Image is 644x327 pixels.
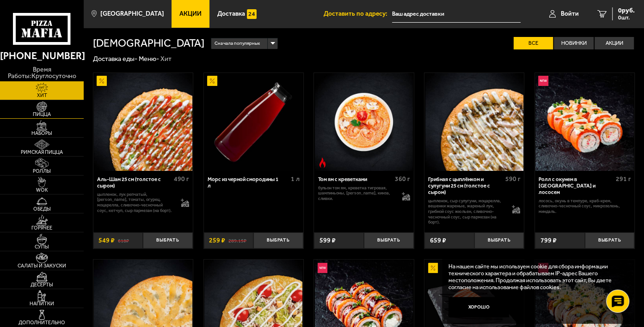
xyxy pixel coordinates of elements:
span: 259 ₽ [209,237,225,244]
span: 490 г [174,175,189,183]
a: АкционныйМорс из черной смородины 1 л [204,73,303,171]
span: 659 ₽ [429,237,446,244]
a: Меню- [139,54,159,63]
span: 360 г [395,175,410,183]
span: 291 г [615,175,631,183]
div: Ролл с окунем в [GEOGRAPHIC_DATA] и лососем [539,176,613,196]
a: Грибная с цыплёнком и сулугуни 25 см (толстое с сыром) [424,73,524,171]
a: АкционныйАль-Шам 25 см (толстое с сыром) [93,73,193,171]
a: НовинкаРолл с окунем в темпуре и лососем [535,73,634,171]
p: цыпленок, лук репчатый, [PERSON_NAME], томаты, огурец, моцарелла, сливочно-чесночный соус, кетчуп... [97,192,174,213]
span: 0 руб. [618,7,635,14]
span: 599 ₽ [319,237,336,244]
img: Новинка [318,263,328,273]
s: 618 ₽ [118,237,129,244]
span: [GEOGRAPHIC_DATA] [100,11,164,17]
img: Акционный [97,76,107,86]
img: Острое блюдо [318,157,328,168]
span: 1 л [291,175,300,183]
img: Аль-Шам 25 см (толстое с сыром) [94,73,192,171]
button: Выбрать [143,232,193,249]
input: Ваш адрес доставки [392,6,521,23]
p: бульон том ям, креветка тигровая, шампиньоны, [PERSON_NAME], кинза, сливки. [318,185,395,201]
div: Том ям с креветками [318,176,392,183]
p: лосось, окунь в темпуре, краб-крем, сливочно-чесночный соус, микрозелень, миндаль. [539,198,631,214]
div: Хит [160,54,172,63]
img: Грибная с цыплёнком и сулугуни 25 см (толстое с сыром) [425,73,524,171]
label: Новинки [554,37,594,50]
img: Новинка [538,76,548,86]
span: Акции [179,11,202,17]
div: Морс из черной смородины 1 л [208,176,288,189]
p: цыпленок, сыр сулугуни, моцарелла, вешенки жареные, жареный лук, грибной соус Жюльен, сливочно-че... [428,198,505,225]
img: Ролл с окунем в темпуре и лососем [535,73,634,171]
span: 799 ₽ [540,237,556,244]
div: Грибная с цыплёнком и сулугуни 25 см (толстое с сыром) [428,176,503,196]
span: 549 ₽ [98,237,115,244]
img: Том ям с креветками [315,73,413,171]
button: Хорошо [448,297,509,317]
span: 590 г [505,175,520,183]
span: 0 шт. [618,15,635,20]
label: Акции [595,37,634,50]
a: Острое блюдоТом ям с креветками [314,73,413,171]
label: Все [514,37,553,50]
span: Войти [561,11,579,17]
img: Акционный [207,76,217,86]
h1: [DEMOGRAPHIC_DATA] [93,38,204,48]
img: Акционный [428,263,438,273]
div: Аль-Шам 25 см (толстое с сыром) [97,176,172,189]
img: Морс из черной смородины 1 л [204,73,303,171]
button: Выбрать [585,232,635,249]
a: Доставка еды- [93,54,137,63]
span: Доставить по адресу: [324,11,392,17]
p: На нашем сайте мы используем cookie для сбора информации технического характера и обрабатываем IP... [448,263,623,291]
button: Выбрать [253,232,303,249]
img: 15daf4d41897b9f0e9f617042186c801.svg [247,9,257,19]
span: Доставка [217,11,245,17]
s: 289.15 ₽ [228,237,246,244]
button: Выбрать [364,232,414,249]
button: Выбрать [474,232,524,249]
span: Сначала популярные [215,37,260,50]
